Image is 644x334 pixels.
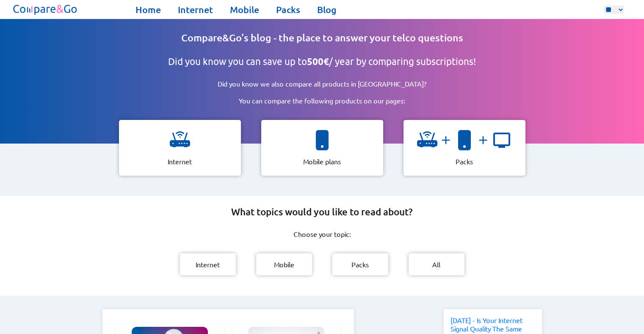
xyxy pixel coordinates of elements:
[181,32,463,44] h1: Compare&Go's blog - the place to answer your telco questions
[274,260,294,269] p: Mobile
[178,4,213,16] a: Internet
[351,260,369,269] p: Packs
[196,260,220,269] p: Internet
[437,133,454,147] img: and
[432,260,440,269] p: All
[475,133,492,147] img: and
[168,157,192,166] p: Internet
[212,96,432,105] p: You can compare the following products on our pages:
[11,2,80,17] img: Logo of Compare&Go
[317,4,337,16] a: Blog
[112,120,248,176] a: icon representing a wifi Internet
[307,56,329,67] b: 500€
[276,4,300,16] a: Packs
[168,56,476,68] h2: Did you know you can save up to / year by comparing subscriptions!
[170,130,190,150] img: icon representing a wifi
[456,157,473,166] p: Packs
[397,120,532,176] a: icon representing a wifiandicon representing a smartphoneandicon representing a tv Packs
[492,130,512,150] img: icon representing a tv
[454,130,475,150] img: icon representing a smartphone
[293,230,351,238] p: Choose your topic:
[191,79,453,88] p: Did you know we also compare all products in [GEOGRAPHIC_DATA]?
[135,4,161,16] a: Home
[312,130,332,150] img: icon representing a smartphone
[303,157,341,166] p: Mobile plans
[254,120,390,176] a: icon representing a smartphone Mobile plans
[231,206,413,218] h2: What topics would you like to read about?
[417,130,437,150] img: icon representing a wifi
[230,4,259,16] a: Mobile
